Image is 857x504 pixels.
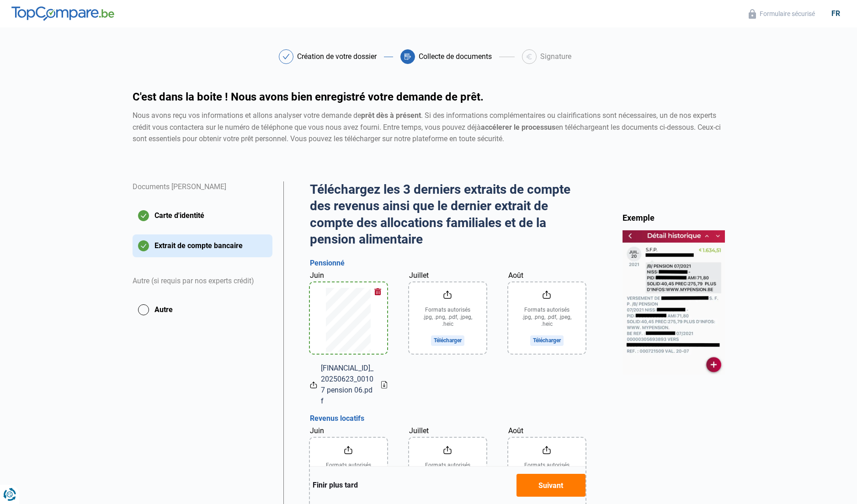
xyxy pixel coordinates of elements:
label: Juillet [409,425,429,436]
img: TopCompare.be [11,6,114,21]
img: bankStatement [623,230,725,375]
div: Autre (si requis par nos experts crédit) [133,265,272,298]
div: Création de votre dossier [297,53,377,60]
button: Suivant [516,474,586,497]
button: Finir plus tard [310,479,361,491]
a: Download [381,381,387,388]
strong: prêt dès à présent [361,111,421,120]
label: Août [508,425,523,436]
div: Collecte de documents [419,53,492,60]
h2: Téléchargez les 3 derniers extraits de compte des revenus ainsi que le dernier extrait de compte ... [310,181,586,248]
h3: Pensionné [310,259,586,268]
div: fr [826,9,846,18]
button: Formulaire sécurisé [746,9,818,19]
h3: Revenus locatifs [310,414,586,424]
button: Autre [133,298,272,321]
div: Nous avons reçu vos informations et allons analyser votre demande de . Si des informations complé... [133,110,725,145]
button: Extrait de compte bancaire [133,234,272,257]
label: Juin [310,425,324,436]
h1: C'est dans la boite ! Nous avons bien enregistré votre demande de prêt. [133,91,725,102]
div: Documents [PERSON_NAME] [133,181,272,204]
button: Carte d'identité [133,204,272,227]
strong: accélerer le processus [481,123,555,132]
label: Juin [310,270,324,281]
label: Juillet [409,270,429,281]
span: [FINANCIAL_ID]_20250623_00107 pension 06.pdf [321,363,374,407]
div: Exemple [623,212,725,223]
label: Août [508,270,523,281]
div: Signature [540,53,571,60]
